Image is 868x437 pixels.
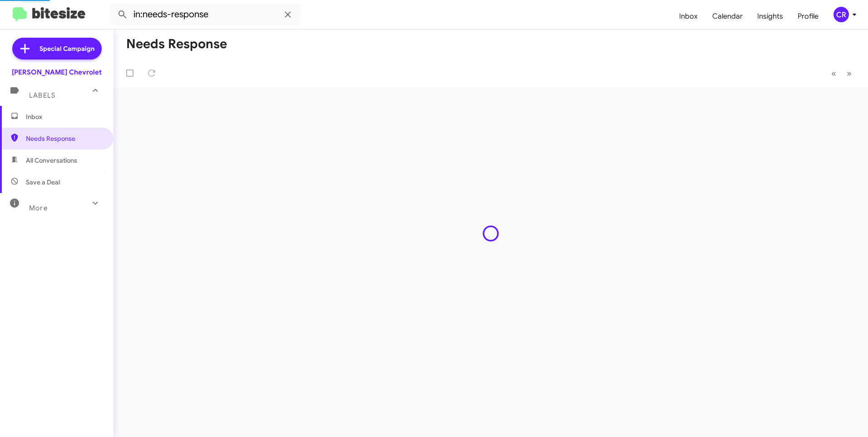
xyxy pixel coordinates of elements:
a: Profile [790,3,826,30]
h1: Needs Response [126,37,227,51]
div: CR [833,7,849,22]
button: Next [841,64,857,83]
span: More [29,204,48,212]
a: Calendar [705,3,750,30]
button: CR [826,7,858,22]
span: All Conversations [26,156,77,165]
span: Labels [29,91,55,99]
a: Insights [750,3,790,30]
span: Inbox [26,112,103,121]
span: Save a Deal [26,178,60,187]
input: Search [110,4,301,25]
span: » [847,68,852,79]
span: Needs Response [26,134,103,143]
span: « [831,68,836,79]
button: Previous [826,64,842,83]
a: Inbox [672,3,705,30]
a: Special Campaign [12,38,102,60]
div: [PERSON_NAME] Chevrolet [12,68,102,77]
nav: Page navigation example [826,64,857,83]
span: Special Campaign [39,44,94,53]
